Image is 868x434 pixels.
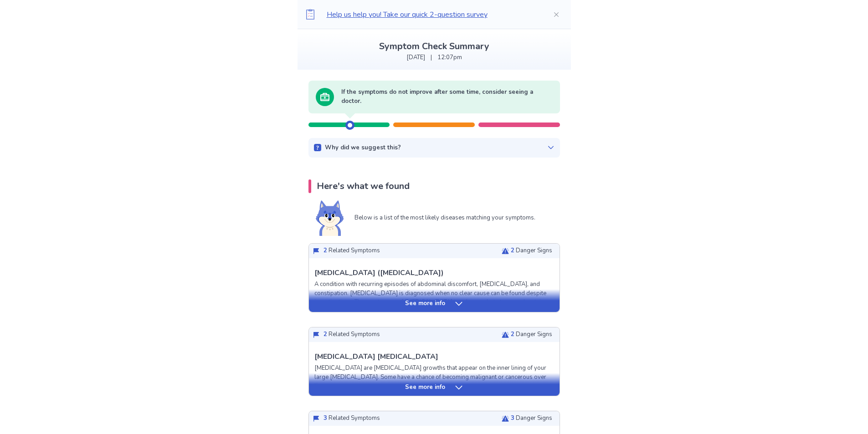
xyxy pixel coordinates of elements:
[324,330,327,338] span: 2
[511,414,552,423] p: Danger Signs
[324,246,327,255] span: 2
[324,414,380,423] p: Related Symptoms
[314,351,438,362] p: [MEDICAL_DATA] [MEDICAL_DATA]
[511,330,552,339] p: Danger Signs
[354,214,535,223] p: Below is a list of the most likely diseases matching your symptoms.
[324,246,380,255] p: Related Symptoms
[305,40,564,53] p: Symptom Check Summary
[511,246,552,255] p: Danger Signs
[406,53,425,62] p: [DATE]
[324,414,327,422] span: 3
[511,330,514,338] span: 2
[316,200,344,236] img: Shiba
[431,53,432,62] p: |
[317,179,410,193] p: Here's what we found
[341,88,553,106] p: If the symptoms do not improve after some time, consider seeing a doctor.
[314,267,444,278] p: [MEDICAL_DATA] ([MEDICAL_DATA])
[314,364,554,391] p: [MEDICAL_DATA] are [MEDICAL_DATA] growths that appear on the inner lining of your large [MEDICAL_...
[324,330,380,339] p: Related Symptoms
[325,143,401,153] p: Why did we suggest this?
[405,383,445,392] p: See more info
[314,280,554,316] p: A condition with recurring episodes of abdominal discomfort, [MEDICAL_DATA], and constipation. [M...
[511,246,514,255] span: 2
[511,414,514,422] span: 3
[405,299,445,308] p: See more info
[327,9,538,20] p: Help us help you! Take our quick 2-question survey
[437,53,462,62] p: 12:07pm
